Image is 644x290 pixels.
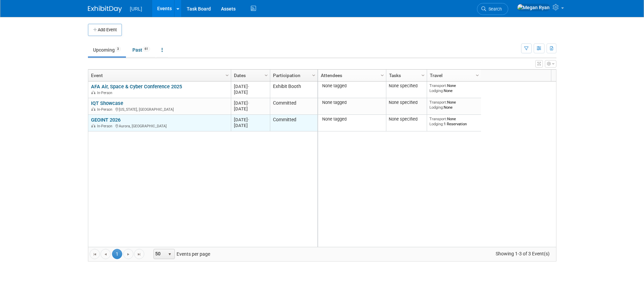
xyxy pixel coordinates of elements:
div: None 1 Reservation [429,116,478,126]
img: Megan Ryan [517,4,550,11]
span: Go to the next page [126,252,131,257]
span: Go to the first page [92,252,97,257]
span: - [248,84,249,89]
span: Lodging: [429,88,444,93]
span: Transport: [429,116,447,121]
div: [DATE] [234,89,267,95]
span: 1 [112,249,122,259]
a: Travel [430,70,477,81]
span: In-Person [97,107,114,112]
div: None tagged [320,116,383,122]
span: Lodging: [429,105,444,110]
span: - [248,101,249,106]
span: Column Settings [420,73,426,78]
span: Column Settings [263,73,269,78]
a: Column Settings [262,70,270,80]
img: ExhibitDay [88,6,122,13]
span: 3 [115,47,121,52]
span: Events per page [145,249,217,259]
a: Column Settings [379,70,386,80]
span: Transport: [429,83,447,88]
td: Exhibit Booth [270,81,317,98]
a: Past61 [127,43,155,56]
span: Column Settings [380,73,385,78]
div: Aurora, [GEOGRAPHIC_DATA] [91,123,228,129]
div: [DATE] [234,117,267,123]
a: Column Settings [223,70,231,80]
span: Search [486,6,502,12]
span: Column Settings [224,73,230,78]
a: Tasks [389,70,422,81]
div: [DATE] [234,84,267,89]
a: Upcoming3 [88,43,126,56]
div: [DATE] [234,123,267,128]
div: [DATE] [234,106,267,112]
span: Go to the previous page [103,252,108,257]
a: Column Settings [310,70,317,80]
div: None specified [389,100,424,105]
span: [URL] [130,6,142,12]
div: None specified [389,116,424,122]
a: Event [91,70,226,81]
div: None None [429,100,478,110]
span: Transport: [429,100,447,105]
span: Column Settings [311,73,316,78]
span: select [167,252,172,257]
td: Committed [270,115,317,131]
a: Go to the previous page [100,249,111,259]
div: None None [429,83,478,93]
a: Participation [273,70,313,81]
img: In-Person Event [91,124,95,127]
a: Search [477,3,508,15]
a: Column Settings [474,70,481,80]
a: Go to the last page [134,249,144,259]
span: Lodging: [429,122,444,126]
span: In-Person [97,91,114,95]
a: Go to the next page [123,249,133,259]
a: AFA Air, Space & Cyber Conference 2025 [91,84,182,90]
div: [DATE] [234,100,267,106]
img: In-Person Event [91,107,95,111]
span: 50 [154,249,165,259]
a: Column Settings [419,70,427,80]
a: Go to the first page [90,249,100,259]
div: None tagged [320,100,383,105]
span: Column Settings [475,73,480,78]
td: Committed [270,98,317,115]
div: [US_STATE], [GEOGRAPHIC_DATA] [91,106,228,112]
span: Go to the last page [136,252,142,257]
span: Showing 1-3 of 3 Event(s) [489,249,556,258]
a: Attendees [321,70,382,81]
div: None tagged [320,83,383,89]
span: In-Person [97,124,114,128]
div: None specified [389,83,424,89]
a: GEOINT 2026 [91,117,121,123]
a: Dates [234,70,265,81]
span: - [248,117,249,122]
a: IQT Showcase [91,100,123,106]
img: In-Person Event [91,91,95,94]
button: Add Event [88,24,122,36]
span: 61 [143,47,150,52]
